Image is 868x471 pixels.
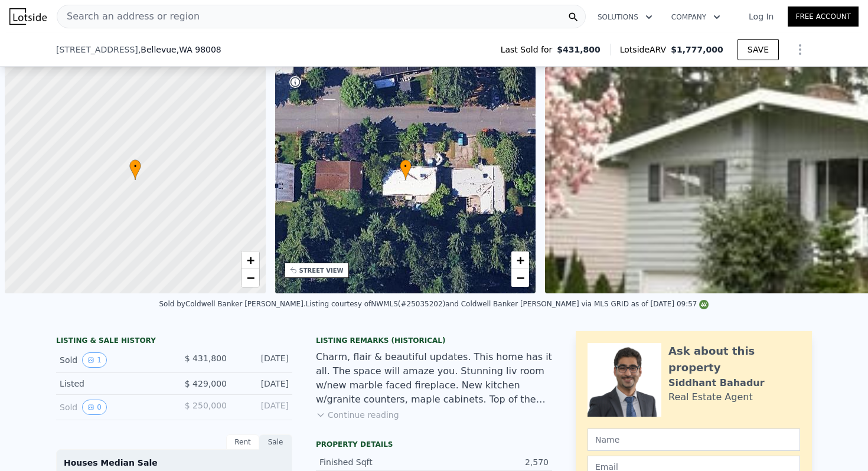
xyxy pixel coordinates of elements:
div: Sale [259,434,292,450]
span: + [246,253,254,267]
button: View historical data [82,400,107,415]
div: Sold [60,400,165,415]
img: NWMLS Logo [699,300,709,309]
span: Lotside ARV [620,44,671,55]
span: $ 429,000 [185,379,227,388]
span: $1,777,000 [671,45,723,54]
div: Listed [60,378,165,390]
button: SAVE [738,39,779,60]
span: + [517,253,524,267]
button: Solutions [588,6,662,28]
a: Zoom out [242,269,259,287]
div: Sold by Coldwell Banker [PERSON_NAME] . [159,300,306,308]
a: Free Account [788,6,859,27]
a: Zoom out [511,269,529,287]
span: $431,800 [557,44,601,55]
div: Property details [316,440,552,449]
div: Listing courtesy of NWMLS (#25035202) and Coldwell Banker [PERSON_NAME] via MLS GRID as of [DATE]... [306,300,709,308]
div: [DATE] [236,352,289,368]
input: Name [588,429,800,451]
span: , Bellevue [138,44,221,55]
div: 2,570 [434,456,549,468]
div: Sold [60,352,165,368]
div: Finished Sqft [319,456,434,468]
div: • [400,159,412,180]
div: Ask about this property [668,343,800,376]
span: − [246,270,254,285]
button: Show Options [788,38,812,61]
div: Houses Median Sale [64,457,285,469]
div: Charm, flair & beautiful updates. This home has it all. The space will amaze you. Stunning liv ro... [316,350,552,407]
div: Real Estate Agent [668,390,753,404]
div: Rent [226,434,259,450]
div: Siddhant Bahadur [668,376,765,390]
div: • [129,159,141,180]
button: Company [662,6,730,28]
a: Zoom in [242,251,259,269]
div: Listing Remarks (Historical) [316,336,552,345]
div: LISTING & SALE HISTORY [56,336,292,348]
img: Lotside [9,8,47,25]
span: • [129,161,141,172]
span: • [400,161,412,172]
span: $ 250,000 [185,401,227,410]
div: STREET VIEW [299,266,344,275]
span: [STREET_ADDRESS] [56,44,138,55]
button: Continue reading [316,409,399,421]
button: View historical data [82,352,107,368]
span: − [517,270,524,285]
span: $ 431,800 [185,354,227,363]
a: Log In [735,11,788,22]
a: Zoom in [511,251,529,269]
span: , WA 98008 [177,45,221,54]
span: Last Sold for [501,44,557,55]
div: [DATE] [236,400,289,415]
div: [DATE] [236,378,289,390]
span: Search an address or region [57,9,200,24]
